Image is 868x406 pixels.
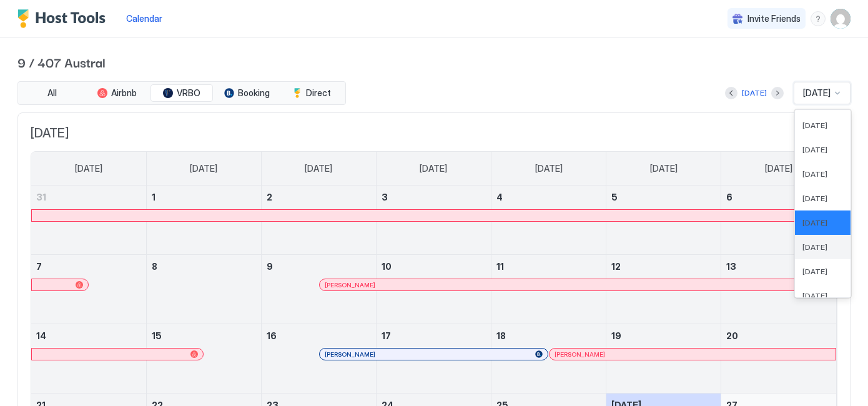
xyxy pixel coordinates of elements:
span: 13 [726,261,736,272]
button: VRBO [150,84,213,102]
span: 9 / 407 Austral [17,52,851,71]
a: September 5, 2025 [606,186,721,209]
a: August 31, 2025 [31,186,146,209]
span: Direct [306,87,331,99]
a: Thursday [523,152,575,186]
span: 14 [36,330,46,341]
button: Next month [771,87,784,99]
span: 8 [152,261,157,272]
div: [PERSON_NAME] [555,350,831,359]
span: [DATE] [765,163,792,174]
a: September 14, 2025 [31,324,146,347]
span: [DATE] [802,218,827,227]
span: Invite Friends [747,13,801,24]
a: September 17, 2025 [377,324,491,347]
div: [PERSON_NAME] [325,350,543,359]
span: [PERSON_NAME] [325,350,375,359]
span: 18 [496,330,506,341]
span: 15 [152,330,162,341]
span: Calendar [126,13,162,24]
a: September 4, 2025 [491,186,606,209]
td: September 14, 2025 [31,324,146,394]
a: September 16, 2025 [262,324,376,347]
span: 16 [267,330,277,341]
td: September 19, 2025 [606,324,721,394]
span: [DATE] [802,242,827,252]
span: [DATE] [803,87,831,99]
span: [DATE] [802,194,827,203]
a: Friday [638,152,690,186]
td: September 12, 2025 [606,255,721,324]
span: All [47,87,57,99]
span: [DATE] [535,163,563,174]
span: Booking [238,87,270,99]
td: September 10, 2025 [376,255,491,324]
span: 31 [36,192,46,202]
a: September 1, 2025 [147,186,261,209]
td: September 7, 2025 [31,255,146,324]
div: menu [811,11,826,26]
span: [DATE] [802,121,827,130]
span: 5 [611,192,618,202]
span: VRBO [177,87,200,99]
button: All [21,84,83,102]
a: September 10, 2025 [377,255,491,278]
span: [DATE] [802,145,827,154]
a: Calendar [126,12,162,25]
span: [DATE] [802,291,827,300]
a: September 8, 2025 [147,255,261,278]
span: 20 [726,330,738,341]
span: [DATE] [802,267,827,276]
td: September 11, 2025 [491,255,606,324]
a: September 15, 2025 [147,324,261,347]
td: September 1, 2025 [146,186,261,255]
td: September 18, 2025 [491,324,606,394]
a: Saturday [752,152,805,186]
a: Host Tools Logo [17,9,111,28]
span: [DATE] [650,163,678,174]
a: September 12, 2025 [606,255,721,278]
div: User profile [831,9,851,29]
a: September 18, 2025 [491,324,606,347]
span: [DATE] [802,169,827,179]
span: 4 [496,192,503,202]
span: 2 [267,192,272,202]
span: 10 [382,261,392,272]
button: Airbnb [86,84,148,102]
td: September 15, 2025 [146,324,261,394]
td: September 20, 2025 [721,324,836,394]
button: Direct [280,84,343,102]
span: 12 [611,261,621,272]
td: September 16, 2025 [261,324,376,394]
span: 3 [382,192,388,202]
td: September 4, 2025 [491,186,606,255]
div: [DATE] [742,87,767,99]
td: September 17, 2025 [376,324,491,394]
span: 1 [152,192,155,202]
td: September 3, 2025 [376,186,491,255]
button: [DATE] [740,86,769,101]
span: 19 [611,330,621,341]
td: August 31, 2025 [31,186,146,255]
a: Monday [177,152,230,186]
a: September 7, 2025 [31,255,146,278]
a: September 6, 2025 [721,186,836,209]
td: September 9, 2025 [261,255,376,324]
div: [PERSON_NAME] [325,281,831,289]
a: Wednesday [407,152,460,186]
span: 7 [36,261,42,272]
a: September 3, 2025 [377,186,491,209]
td: September 13, 2025 [721,255,836,324]
span: [DATE] [31,126,837,141]
a: Sunday [62,152,115,186]
td: September 6, 2025 [721,186,836,255]
a: September 9, 2025 [262,255,376,278]
span: [PERSON_NAME] [555,350,605,359]
td: September 8, 2025 [146,255,261,324]
span: [PERSON_NAME] [325,281,375,289]
a: Tuesday [292,152,345,186]
span: [DATE] [420,163,447,174]
span: [DATE] [190,163,217,174]
span: [DATE] [75,163,102,174]
span: 6 [726,192,732,202]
